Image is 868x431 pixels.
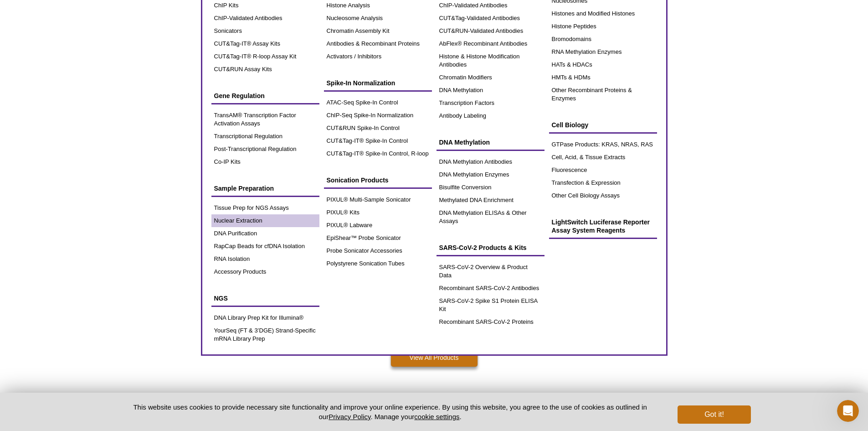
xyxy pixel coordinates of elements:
[437,25,544,37] a: CUT&RUN-Validated Antibodies
[327,79,395,87] span: Spike-In Normalization
[211,156,319,168] a: Co-IP Kits
[211,202,319,214] a: Tissue Prep for NGS Assays
[437,12,544,25] a: CUT&Tag-Validated Antibodies
[214,92,265,99] span: Gene Regulation
[327,177,389,184] span: Sonication Products
[549,46,657,58] a: RNA Methylation Enzymes
[211,240,319,253] a: RapCap Beads for cfDNA Isolation
[837,400,859,422] iframe: Intercom live chat
[211,324,319,345] a: YourSeq (FT & 3’DGE) Strand-Specific mRNA Library Prep
[324,74,432,92] a: Spike-In Normalization
[324,232,432,244] a: EpiShear™ Probe Sonicator
[437,295,544,316] a: SARS-CoV-2 Spike S1 Protein ELISA Kit
[211,130,319,143] a: Transcriptional Regulation
[214,185,274,192] span: Sample Preparation
[437,71,544,84] a: Chromatin Modifiers
[437,50,544,71] a: Histone & Histone Modification Antibodies
[437,134,544,151] a: DNA Methylation
[437,194,544,207] a: Methylated DNA Enrichment
[324,37,432,50] a: Antibodies & Recombinant Proteins
[437,181,544,194] a: Bisulfite Conversion
[437,84,544,97] a: DNA Methylation
[211,50,319,63] a: CUT&Tag-IT® R-loop Assay Kit
[211,180,319,197] a: Sample Preparation
[324,50,432,63] a: Activators / Inhibitors
[211,37,319,50] a: CUT&Tag-IT® Assay Kits
[552,218,650,234] span: LightSwitch Luciferase Reporter Assay System Reagents
[549,164,657,177] a: Fluorescence
[437,109,544,122] a: Antibody Labeling
[118,402,663,421] p: This website uses cookies to provide necessary site functionality and improve your online experie...
[324,171,432,189] a: Sonication Products
[439,139,490,146] span: DNA Methylation
[324,257,432,270] a: Polystyrene Sonication Tubes
[324,206,432,219] a: PIXUL® Kits
[211,253,319,265] a: RNA Isolation
[211,109,319,130] a: TransAM® Transcription Factor Activation Assays
[549,189,657,202] a: Other Cell Biology Assays
[549,33,657,46] a: Bromodomains
[437,261,544,282] a: SARS-CoV-2 Overview & Product Data
[211,265,319,278] a: Accessory Products
[211,87,319,104] a: Gene Regulation
[211,214,319,227] a: Nuclear Extraction
[324,122,432,135] a: CUT&RUN Spike-In Control
[324,244,432,257] a: Probe Sonicator Accessories
[549,138,657,151] a: GTPase Products: KRAS, NRAS, RAS
[324,109,432,122] a: ChIP-Seq Spike-In Normalization
[549,116,657,134] a: Cell Biology
[211,12,319,25] a: ChIP-Validated Antibodies
[211,227,319,240] a: DNA Purification
[549,7,657,20] a: Histones and Modified Histones
[549,20,657,33] a: Histone Peptides
[678,405,750,424] button: Got it!
[324,193,432,206] a: PIXUL® Multi-Sample Sonicator
[324,96,432,109] a: ATAC-Seq Spike-In Control
[549,151,657,164] a: Cell, Acid, & Tissue Extracts
[437,156,544,168] a: DNA Methylation Antibodies
[437,37,544,50] a: AbFlex® Recombinant Antibodies
[211,312,319,324] a: DNA Library Prep Kit for Illumina®
[437,168,544,181] a: DNA Methylation Enzymes
[391,348,478,367] a: View All Products
[414,413,459,421] button: cookie settings
[549,84,657,105] a: Other Recombinant Proteins & Enzymes
[439,244,527,251] span: SARS-CoV-2 Products & Kits
[549,213,657,239] a: LightSwitch Luciferase Reporter Assay System Reagents
[324,12,432,25] a: Nucleosome Analysis
[437,282,544,295] a: Recombinant SARS-CoV-2 Antibodies
[329,413,370,421] a: Privacy Policy
[437,97,544,109] a: Transcription Factors
[324,219,432,232] a: PIXUL® Labware
[211,63,319,76] a: CUT&RUN Assay Kits
[211,290,319,307] a: NGS
[214,295,228,302] span: NGS
[324,147,432,160] a: CUT&Tag-IT® Spike-In Control, R-loop
[211,143,319,156] a: Post-Transcriptional Regulation
[549,58,657,71] a: HATs & HDACs
[549,71,657,84] a: HMTs & HDMs
[324,135,432,147] a: CUT&Tag-IT® Spike-In Control
[437,207,544,228] a: DNA Methylation ELISAs & Other Assays
[549,177,657,189] a: Transfection & Expression
[437,239,544,256] a: SARS-CoV-2 Products & Kits
[211,25,319,37] a: Sonicators
[437,316,544,328] a: Recombinant SARS-CoV-2 Proteins
[552,121,589,129] span: Cell Biology
[324,25,432,37] a: Chromatin Assembly Kit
